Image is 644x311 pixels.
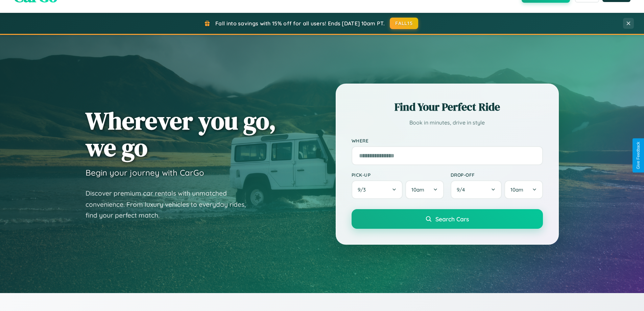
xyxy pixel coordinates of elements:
label: Drop-off [451,172,543,178]
label: Pick-up [352,172,444,178]
button: 9/3 [352,180,403,199]
span: 9 / 4 [457,186,468,193]
h2: Find Your Perfect Ride [352,99,543,114]
span: 10am [411,186,424,193]
h3: Begin your journey with CarGo [86,168,204,178]
span: 9 / 3 [358,186,369,193]
span: Search Cars [435,215,469,223]
span: 10am [510,186,523,193]
p: Discover premium car rentals with unmatched convenience. From luxury vehicles to everyday rides, ... [86,188,255,221]
button: 9/4 [451,180,502,199]
button: 10am [504,180,543,199]
label: Where [352,138,543,143]
p: Book in minutes, drive in style [352,118,543,128]
div: Give Feedback [636,142,641,169]
button: Search Cars [352,209,543,229]
button: FALL15 [390,18,418,29]
button: 10am [405,180,444,199]
h1: Wherever you go, we go [86,107,276,161]
span: Fall into savings with 15% off for all users! Ends [DATE] 10am PT. [215,20,385,27]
